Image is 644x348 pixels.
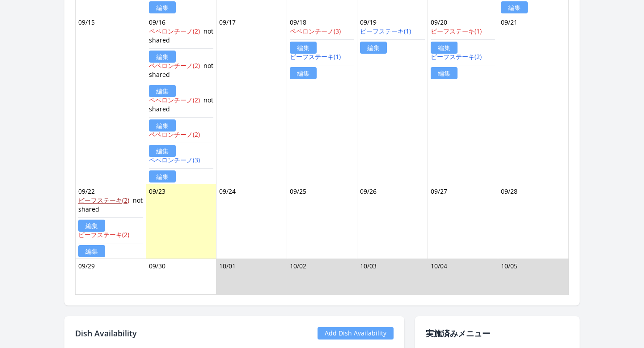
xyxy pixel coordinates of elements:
[149,170,176,182] a: 編集
[76,15,146,184] td: 09/15
[426,327,569,340] h2: 実施済みメニュー
[146,15,216,184] td: 09/16
[76,184,146,259] td: 09/22
[431,67,458,79] a: 編集
[287,259,357,294] td: 10/02
[431,52,482,61] a: ビーフステーキ(2)
[149,85,176,97] a: 編集
[146,259,216,294] td: 09/30
[78,220,105,232] a: 編集
[149,27,200,35] a: ペペロンチーノ(2)
[149,96,213,113] span: not shared
[357,184,428,259] td: 09/26
[290,42,317,54] a: 編集
[149,156,200,164] a: ペペロンチーノ(3)
[149,96,200,104] a: ペペロンチーノ(2)
[428,259,498,294] td: 10/04
[428,184,498,259] td: 09/27
[78,196,129,204] a: ビーフステーキ(2)
[146,184,216,259] td: 09/23
[216,259,287,294] td: 10/01
[431,27,482,35] a: ビーフステーキ(1)
[149,61,213,79] span: not shared
[357,15,428,184] td: 09/19
[149,130,200,139] a: ペペロンチーノ(2)
[78,245,105,257] a: 編集
[498,259,569,294] td: 10/05
[78,196,143,213] span: not shared
[149,51,176,63] a: 編集
[290,67,317,79] a: 編集
[149,61,200,70] a: ペペロンチーノ(2)
[428,15,498,184] td: 09/20
[78,230,129,239] a: ビーフステーキ(2)
[287,15,357,184] td: 09/18
[431,42,458,54] a: 編集
[149,1,176,13] a: 編集
[216,15,287,184] td: 09/17
[149,145,176,157] a: 編集
[287,184,357,259] td: 09/25
[360,42,387,54] a: 編集
[498,15,569,184] td: 09/21
[149,27,213,44] span: not shared
[318,327,394,340] a: Add Dish Availability
[76,259,146,294] td: 09/29
[360,27,411,35] a: ビーフステーキ(1)
[75,327,137,340] h2: Dish Availability
[290,52,341,61] a: ビーフステーキ(1)
[290,27,341,35] a: ペペロンチーノ(3)
[216,184,287,259] td: 09/24
[501,1,528,13] a: 編集
[149,119,176,132] a: 編集
[357,259,428,294] td: 10/03
[498,184,569,259] td: 09/28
